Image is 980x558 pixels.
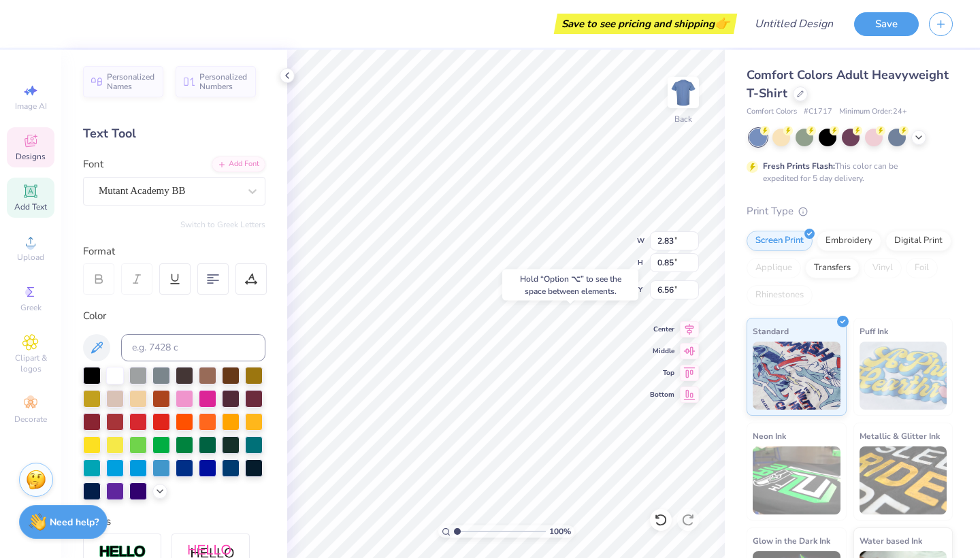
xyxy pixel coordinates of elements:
[860,534,922,548] span: Water based Ink
[747,285,813,306] div: Rhinestones
[763,160,930,184] div: This color can be expedited for 5 day delivery.
[180,219,265,230] button: Switch to Greek Letters
[753,342,840,410] img: Standard
[860,446,947,514] img: Metallic & Glitter Ink
[650,368,674,378] span: Top
[804,106,832,118] span: # C1717
[650,390,674,399] span: Bottom
[212,157,265,172] div: Add Font
[83,244,267,259] div: Format
[83,125,265,143] div: Text Tool
[16,151,46,162] span: Designs
[14,414,47,425] span: Decorate
[747,258,801,278] div: Applique
[15,101,47,112] span: Image AI
[502,269,638,301] div: Hold “Option ⌥” to see the space between elements.
[763,161,835,171] strong: Fresh Prints Flash:
[753,324,789,338] span: Standard
[753,534,830,548] span: Glow in the Dark Ink
[747,106,797,118] span: Comfort Colors
[670,79,697,106] img: Back
[753,446,840,514] img: Neon Ink
[817,231,881,251] div: Embroidery
[83,308,265,324] div: Color
[17,252,44,263] span: Upload
[121,334,265,361] input: e.g. 7428 c
[864,258,902,278] div: Vinyl
[674,113,692,125] div: Back
[744,10,844,37] input: Untitled Design
[860,342,947,410] img: Puff Ink
[854,12,919,36] button: Save
[839,106,907,118] span: Minimum Order: 24 +
[860,429,940,443] span: Metallic & Glitter Ink
[83,157,103,172] label: Font
[747,203,953,219] div: Print Type
[860,324,888,338] span: Puff Ink
[83,514,265,529] div: Styles
[753,429,786,443] span: Neon Ink
[20,302,42,313] span: Greek
[747,67,949,101] span: Comfort Colors Adult Heavyweight T-Shirt
[14,201,47,212] span: Add Text
[650,346,674,356] span: Middle
[107,72,155,91] span: Personalized Names
[557,14,734,34] div: Save to see pricing and shipping
[549,525,571,538] span: 100 %
[805,258,860,278] div: Transfers
[906,258,938,278] div: Foil
[885,231,951,251] div: Digital Print
[715,15,730,31] span: 👉
[199,72,248,91] span: Personalized Numbers
[747,231,813,251] div: Screen Print
[50,516,99,529] strong: Need help?
[650,325,674,334] span: Center
[7,352,54,374] span: Clipart & logos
